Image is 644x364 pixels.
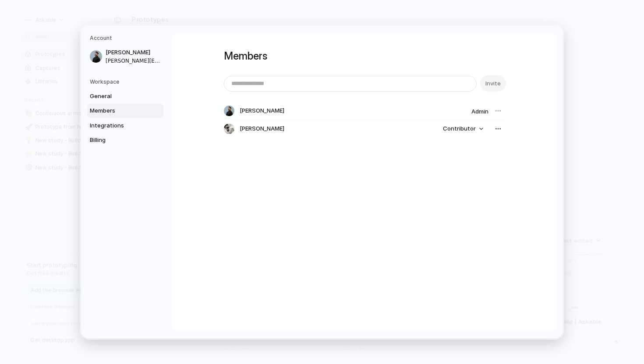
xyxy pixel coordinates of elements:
span: Billing [90,136,146,145]
h5: Account [90,34,163,42]
button: Contributor [438,123,488,135]
a: Integrations [87,119,163,133]
span: Contributor [443,124,476,133]
a: Billing [87,133,163,147]
a: General [87,89,163,103]
span: Integrations [90,121,146,130]
span: [PERSON_NAME] [240,124,284,133]
a: [PERSON_NAME][PERSON_NAME][EMAIL_ADDRESS][DOMAIN_NAME] [87,46,163,67]
span: [PERSON_NAME] [106,48,162,57]
span: Admin [471,108,488,115]
span: [PERSON_NAME] [240,106,284,115]
span: General [90,92,146,101]
h1: Members [224,48,504,64]
span: [PERSON_NAME][EMAIL_ADDRESS][DOMAIN_NAME] [106,57,162,65]
a: Members [87,104,163,118]
h5: Workspace [90,78,163,86]
span: Members [90,106,146,115]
